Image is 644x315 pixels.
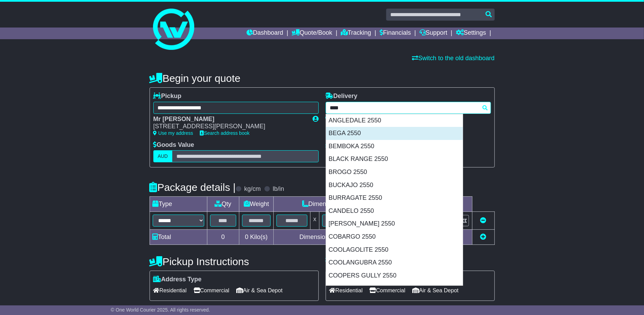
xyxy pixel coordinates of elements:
[341,28,371,39] a: Tracking
[370,285,405,296] span: Commercial
[236,285,283,296] span: Air & Sea Depot
[326,114,463,127] div: ANGLEDALE 2550
[194,285,229,296] span: Commercial
[419,28,447,39] a: Support
[380,28,411,39] a: Financials
[207,230,239,245] td: 0
[412,285,459,296] span: Air & Sea Depot
[150,256,319,267] h4: Pickup Instructions
[326,179,463,192] div: BUCKAJO 2550
[200,130,250,136] a: Search address book
[274,230,402,245] td: Dimensions in Centimetre(s)
[326,102,491,114] typeahead: Please provide city
[326,205,463,218] div: CANDELO 2550
[153,116,306,123] div: Mr [PERSON_NAME]
[292,28,332,39] a: Quote/Book
[326,269,463,282] div: COOPERS GULLY 2550
[326,166,463,179] div: BROGO 2550
[153,285,187,296] span: Residential
[412,55,494,62] a: Switch to the old dashboard
[480,233,487,240] a: Add new item
[153,93,182,100] label: Pickup
[274,197,402,212] td: Dimensions (L x W x H)
[239,197,274,212] td: Weight
[153,276,202,283] label: Address Type
[150,73,495,84] h4: Begin your quote
[456,28,486,39] a: Settings
[480,217,487,224] a: Remove this item
[239,230,274,245] td: Kilo(s)
[150,230,207,245] td: Total
[153,150,173,162] label: AUD
[326,127,463,140] div: BEGA 2550
[326,282,463,295] div: DEVILS HOLE 2550
[150,182,236,193] h4: Package details |
[310,212,319,230] td: x
[326,230,463,243] div: COBARGO 2550
[244,185,261,193] label: kg/cm
[329,285,363,296] span: Residential
[326,243,463,257] div: COOLAGOLITE 2550
[153,123,306,130] div: [STREET_ADDRESS][PERSON_NAME]
[326,256,463,269] div: COOLANGUBRA 2550
[326,192,463,205] div: BURRAGATE 2550
[273,185,284,193] label: lb/in
[326,153,463,166] div: BLACK RANGE 2550
[111,307,210,313] span: © One World Courier 2025. All rights reserved.
[247,28,283,39] a: Dashboard
[245,233,248,240] span: 0
[153,141,194,149] label: Goods Value
[326,217,463,230] div: [PERSON_NAME] 2550
[153,130,193,136] a: Use my address
[207,197,239,212] td: Qty
[150,197,207,212] td: Type
[326,93,358,100] label: Delivery
[326,140,463,153] div: BEMBOKA 2550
